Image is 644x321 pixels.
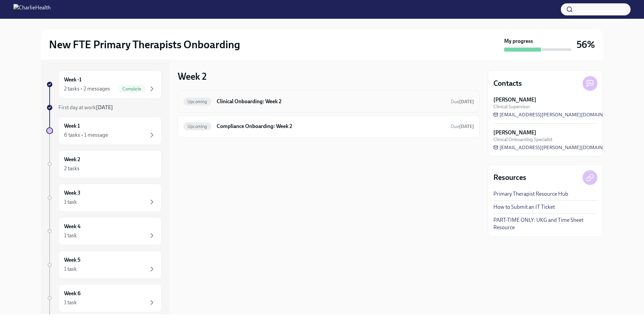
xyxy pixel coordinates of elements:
h6: Week 2 [64,156,80,163]
a: Week 16 tasks • 1 message [46,117,162,145]
h4: Contacts [493,78,522,88]
h6: Week 6 [64,290,80,297]
a: PART-TIME ONLY: UKG and Time Sheet Resource [493,216,597,231]
div: 1 task [64,265,77,273]
a: [EMAIL_ADDRESS][PERSON_NAME][DOMAIN_NAME] [493,144,622,151]
a: How to Submit an IT Ticket [493,203,555,211]
strong: [DATE] [459,124,474,129]
span: September 27th, 2025 10:00 [451,99,474,105]
span: Due [451,99,474,105]
span: September 27th, 2025 10:00 [451,123,474,130]
strong: [PERSON_NAME] [493,129,536,136]
div: 6 tasks • 1 message [64,131,108,139]
a: First day at work[DATE] [46,104,162,111]
strong: [PERSON_NAME] [493,96,536,104]
a: Primary Therapist Resource Hub [493,190,568,198]
a: [EMAIL_ADDRESS][PERSON_NAME][DOMAIN_NAME] [493,111,622,118]
span: Complete [118,86,145,91]
span: Clinical Onboarding Specialist [493,136,552,143]
h6: Clinical Onboarding: Week 2 [217,98,445,105]
h6: Week 4 [64,223,80,230]
h6: Compliance Onboarding: Week 2 [217,123,445,130]
a: UpcomingClinical Onboarding: Week 2Due[DATE] [183,96,474,107]
h6: Week 1 [64,122,80,130]
span: First day at work [58,104,113,111]
a: Week 51 task [46,251,162,279]
div: 1 task [64,299,77,306]
h6: Week 5 [64,256,80,264]
div: 1 task [64,232,77,239]
div: 2 tasks • 2 messages [64,85,110,92]
a: Week -12 tasks • 2 messagesComplete [46,70,162,99]
h6: Week 3 [64,189,80,197]
span: Due [451,124,474,129]
a: Week 31 task [46,184,162,212]
div: 1 task [64,198,77,206]
h3: Week 2 [178,70,207,82]
a: Week 41 task [46,217,162,245]
a: Week 61 task [46,284,162,312]
h4: Resources [493,173,526,183]
h3: 56% [577,39,595,51]
div: 2 tasks [64,165,79,172]
span: Upcoming [183,124,211,129]
strong: [DATE] [96,104,113,111]
span: Upcoming [183,99,211,104]
a: Week 22 tasks [46,150,162,178]
h6: Week -1 [64,76,82,83]
span: Clinical Supervisor [493,104,530,110]
a: UpcomingCompliance Onboarding: Week 2Due[DATE] [183,121,474,132]
strong: My progress [504,38,533,45]
h2: New FTE Primary Therapists Onboarding [49,38,240,51]
strong: [DATE] [459,99,474,105]
img: CharlieHealth [13,4,51,15]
